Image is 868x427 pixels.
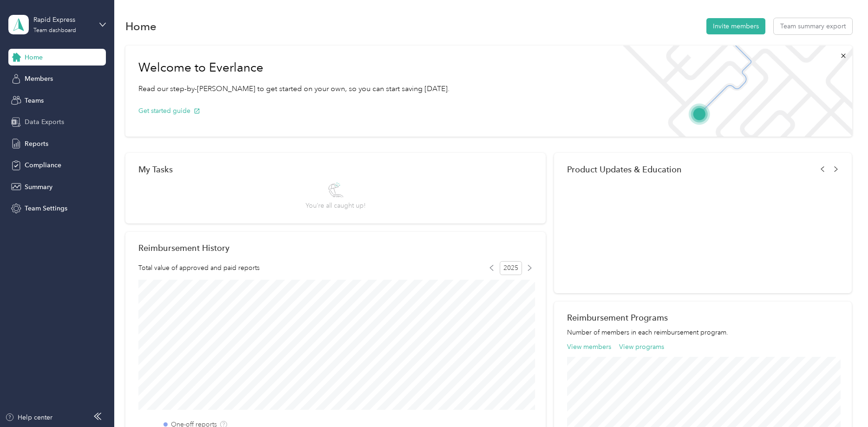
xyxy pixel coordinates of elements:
h2: Reimbursement History [138,243,229,253]
span: You’re all caught up! [306,201,365,210]
button: Team summary export [774,18,852,34]
span: Home [25,53,43,62]
span: Reports [25,139,48,149]
img: Welcome to everlance [613,46,852,137]
span: Summary [25,182,52,192]
h2: Reimbursement Programs [567,313,839,322]
iframe: Everlance-gr Chat Button Frame [816,375,868,427]
button: Get started guide [138,106,200,116]
button: Invite members [706,18,765,34]
span: Teams [25,96,44,105]
div: Team dashboard [33,28,76,33]
span: Members [25,74,53,84]
h1: Home [125,21,157,31]
div: Rapid Express [33,15,91,25]
button: View programs [619,342,664,352]
span: Team Settings [25,204,67,213]
span: Data Exports [25,117,64,127]
p: Number of members in each reimbursement program. [567,328,839,337]
span: Product Updates & Education [567,164,682,174]
h1: Welcome to Everlance [138,60,450,75]
p: Read our step-by-[PERSON_NAME] to get started on your own, so you can start saving [DATE]. [138,83,450,95]
button: View members [567,342,611,352]
span: Compliance [25,160,61,170]
div: My Tasks [138,164,533,174]
span: Total value of approved and paid reports [138,263,260,273]
button: Help center [5,413,52,422]
span: 2025 [500,261,522,275]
